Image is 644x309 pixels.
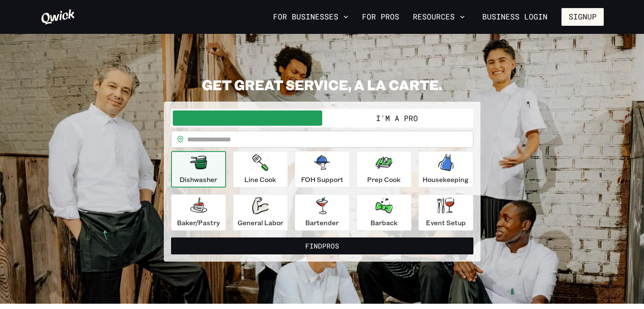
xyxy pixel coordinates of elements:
[233,151,288,188] button: Line Cook
[359,10,403,24] a: For Pros
[305,218,339,228] p: Bartender
[418,194,473,231] button: Event Setup
[171,151,226,188] button: Dishwasher
[173,110,322,126] button: I'm a Business
[409,10,468,24] button: Resources
[357,194,412,231] button: Barback
[357,151,412,188] button: Prep Cook
[177,218,220,228] p: Baker/Pastry
[295,194,350,231] button: Bartender
[423,174,469,185] p: Housekeeping
[426,218,466,228] p: Event Setup
[295,151,350,188] button: FOH Support
[270,10,352,24] button: For Businesses
[370,218,398,228] p: Barback
[367,174,401,185] p: Prep Cook
[238,218,283,228] p: General Labor
[244,174,276,185] p: Line Cook
[301,174,343,185] p: FOH Support
[418,151,473,188] button: Housekeeping
[171,237,473,254] button: FindPros
[164,76,481,93] h2: GET GREAT SERVICE, A LA CARTE.
[180,174,217,185] p: Dishwasher
[322,110,472,126] button: I'm a Pro
[561,8,604,26] button: Signup
[475,8,555,26] a: Business Login
[233,194,288,231] button: General Labor
[171,194,226,231] button: Baker/Pastry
